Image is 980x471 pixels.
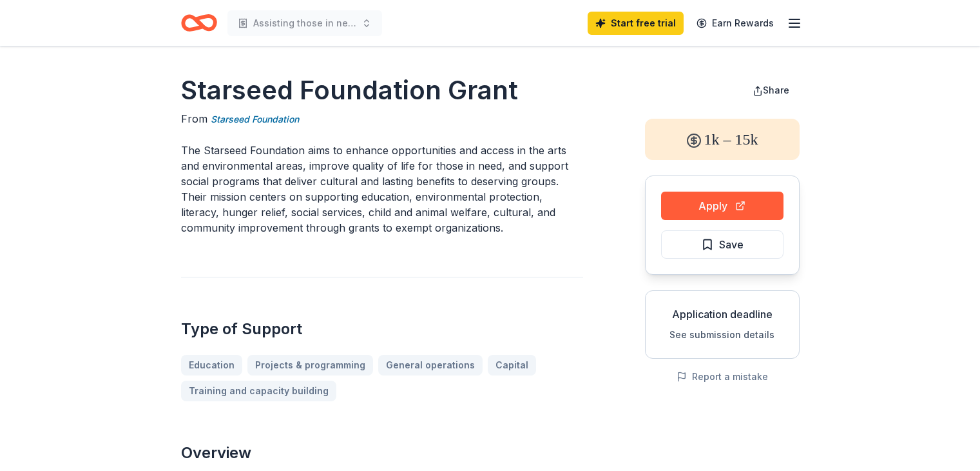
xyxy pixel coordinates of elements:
[181,355,242,376] a: Education
[488,355,536,376] a: Capital
[181,443,583,463] h2: Overview
[181,111,583,127] div: From
[253,15,356,31] span: Assisting those in need in the community
[742,77,800,103] button: Share
[661,230,783,259] button: Save
[669,327,774,343] button: See submission details
[689,12,782,35] a: Earn Rewards
[181,319,583,339] h2: Type of Support
[181,381,336,401] a: Training and capacity building
[719,236,744,253] span: Save
[227,10,382,36] button: Assisting those in need in the community
[645,119,800,160] div: 1k – 15k
[588,12,684,35] a: Start free trial
[181,143,583,235] p: The Starseed Foundation aims to enhance opportunities and access in the arts and environmental ar...
[211,112,299,127] a: Starseed Foundation
[247,355,373,376] a: Projects & programming
[378,355,483,376] a: General operations
[763,85,789,95] span: Share
[661,192,783,220] button: Apply
[181,8,217,38] a: Home
[181,72,583,108] h1: Starseed Foundation Grant
[656,306,789,322] div: Application deadline
[677,369,768,385] button: Report a mistake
